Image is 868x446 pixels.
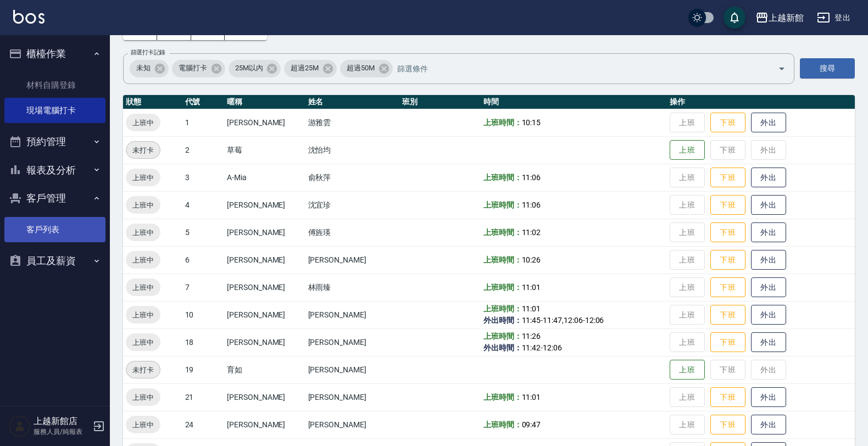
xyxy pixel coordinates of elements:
[224,301,305,328] td: [PERSON_NAME]
[751,415,786,435] button: 外出
[483,332,522,341] b: 上班時間：
[670,140,705,160] button: 上班
[284,60,337,77] div: 超過25M
[305,356,400,383] td: [PERSON_NAME]
[522,304,541,313] span: 11:01
[751,277,786,298] button: 外出
[126,309,160,321] span: 上班中
[224,219,305,246] td: [PERSON_NAME]
[522,283,541,292] span: 11:01
[522,420,541,429] span: 09:47
[522,200,541,209] span: 11:06
[522,255,541,264] span: 10:26
[4,73,105,98] a: 材料自購登錄
[126,172,160,183] span: 上班中
[305,328,400,356] td: [PERSON_NAME]
[522,332,541,341] span: 11:26
[224,136,305,164] td: 草莓
[126,117,160,129] span: 上班中
[284,63,325,74] span: 超過25M
[751,222,786,243] button: 外出
[522,343,541,352] span: 11:42
[483,228,522,237] b: 上班時間：
[305,301,400,328] td: [PERSON_NAME]
[224,328,305,356] td: [PERSON_NAME]
[710,387,745,408] button: 下班
[564,316,583,325] span: 12:06
[670,360,705,380] button: 上班
[305,219,400,246] td: 傅旌瑛
[305,95,400,109] th: 姓名
[483,343,522,352] b: 外出時間：
[182,164,225,191] td: 3
[813,8,855,28] button: 登出
[126,392,160,403] span: 上班中
[710,222,745,243] button: 下班
[751,113,786,133] button: 外出
[305,383,400,411] td: [PERSON_NAME]
[126,254,160,266] span: 上班中
[123,95,182,109] th: 狀態
[710,113,745,133] button: 下班
[751,7,808,29] button: 上越新館
[126,227,160,238] span: 上班中
[710,415,745,435] button: 下班
[710,305,745,325] button: 下班
[483,316,522,325] b: 外出時間：
[724,7,745,29] button: save
[710,168,745,188] button: 下班
[483,118,522,127] b: 上班時間：
[126,199,160,211] span: 上班中
[131,48,165,57] label: 篩選打卡記錄
[4,127,105,156] button: 預約管理
[172,60,225,77] div: 電腦打卡
[182,356,225,383] td: 19
[130,60,169,77] div: 未知
[224,274,305,301] td: [PERSON_NAME]
[4,156,105,185] button: 報表及分析
[130,63,157,74] span: 未知
[182,246,225,274] td: 6
[224,191,305,219] td: [PERSON_NAME]
[182,136,225,164] td: 2
[4,98,105,123] a: 現場電腦打卡
[34,416,90,427] h5: 上越新館店
[224,411,305,438] td: [PERSON_NAME]
[751,387,786,408] button: 外出
[182,274,225,301] td: 7
[182,383,225,411] td: 21
[522,228,541,237] span: 11:02
[751,332,786,353] button: 外出
[710,332,745,353] button: 下班
[126,337,160,348] span: 上班中
[224,164,305,191] td: A-Mia
[483,283,522,292] b: 上班時間：
[224,383,305,411] td: [PERSON_NAME]
[543,316,562,325] span: 11:47
[483,304,522,313] b: 上班時間：
[229,60,281,77] div: 25M以內
[481,95,667,109] th: 時間
[481,328,667,356] td: -
[585,316,604,325] span: 12:06
[182,301,225,328] td: 10
[224,95,305,109] th: 暱稱
[4,247,105,275] button: 員工及薪資
[483,200,522,209] b: 上班時間：
[126,282,160,293] span: 上班中
[483,255,522,264] b: 上班時間：
[126,364,160,376] span: 未打卡
[305,274,400,301] td: 林雨臻
[182,95,225,109] th: 代號
[34,427,90,437] p: 服務人員/純報表
[340,60,393,77] div: 超過50M
[224,246,305,274] td: [PERSON_NAME]
[800,58,855,79] button: 搜尋
[4,40,105,68] button: 櫃檯作業
[305,164,400,191] td: 俞秋萍
[305,109,400,136] td: 游雅雲
[751,168,786,188] button: 外出
[522,393,541,402] span: 11:01
[126,144,160,156] span: 未打卡
[305,191,400,219] td: 沈宜珍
